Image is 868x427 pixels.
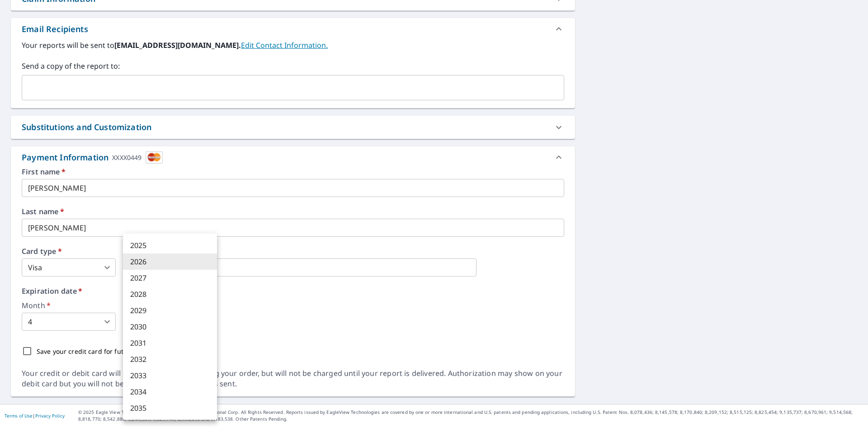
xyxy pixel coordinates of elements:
[123,400,217,416] li: 2035
[123,367,217,384] li: 2033
[123,319,217,335] li: 2030
[123,253,217,270] li: 2026
[123,384,217,400] li: 2034
[123,237,217,253] li: 2025
[123,270,217,286] li: 2027
[123,335,217,351] li: 2031
[123,286,217,302] li: 2028
[123,302,217,319] li: 2029
[123,351,217,367] li: 2032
